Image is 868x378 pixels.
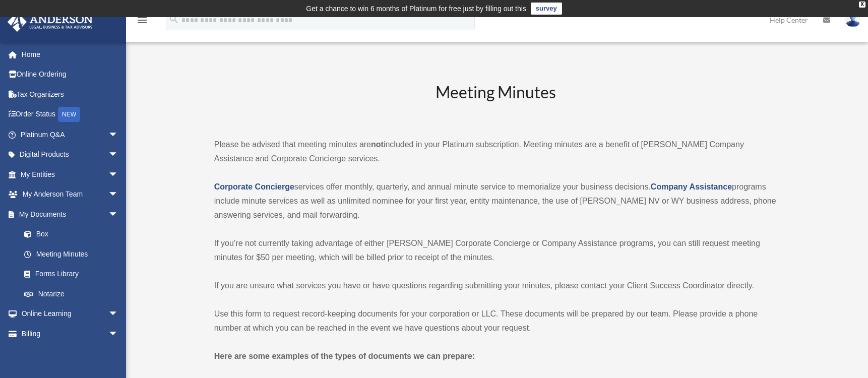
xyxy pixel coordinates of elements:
a: Order StatusNEW [7,104,134,125]
a: Platinum Q&Aarrow_drop_down [7,124,134,145]
a: Tax Organizers [7,84,134,104]
img: Anderson Advisors Platinum Portal [5,12,96,32]
a: Online Ordering [7,65,134,85]
a: menu [136,18,148,26]
span: arrow_drop_down [108,124,129,145]
span: arrow_drop_down [108,204,129,225]
h2: Meeting Minutes [214,81,778,123]
div: NEW [58,107,80,122]
strong: Here are some examples of the types of documents we can prepare: [214,352,475,360]
span: arrow_drop_down [108,324,129,344]
span: arrow_drop_down [108,145,129,165]
a: My Documentsarrow_drop_down [7,204,134,224]
i: menu [136,14,148,26]
a: Events Calendar [7,344,134,364]
p: If you’re not currently taking advantage of either [PERSON_NAME] Corporate Concierge or Company A... [214,236,778,265]
strong: not [371,140,384,149]
p: If you are unsure what services you have or have questions regarding submitting your minutes, ple... [214,279,778,293]
p: services offer monthly, quarterly, and annual minute service to memorialize your business decisio... [214,180,778,222]
a: Home [7,44,134,65]
a: Online Learningarrow_drop_down [7,304,134,324]
a: Notarize [14,284,134,304]
span: arrow_drop_down [108,304,129,325]
a: My Entitiesarrow_drop_down [7,164,134,184]
div: Get a chance to win 6 months of Platinum for free just by filling out this [306,3,526,15]
a: Forms Library [14,264,134,284]
span: arrow_drop_down [108,164,129,185]
i: search [168,14,179,25]
p: Use this form to request record-keeping documents for your corporation or LLC. These documents wi... [214,307,778,335]
a: Meeting Minutes [14,244,129,264]
div: close [859,2,865,8]
a: Company Assistance [651,182,732,191]
a: Box [14,224,134,244]
a: Corporate Concierge [214,182,294,191]
a: My Anderson Teamarrow_drop_down [7,184,134,205]
a: Billingarrow_drop_down [7,324,134,344]
a: Digital Productsarrow_drop_down [7,145,134,165]
p: Please be advised that meeting minutes are included in your Platinum subscription. Meeting minute... [214,138,778,166]
img: User Pic [845,13,860,27]
a: survey [531,3,562,15]
span: arrow_drop_down [108,184,129,205]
